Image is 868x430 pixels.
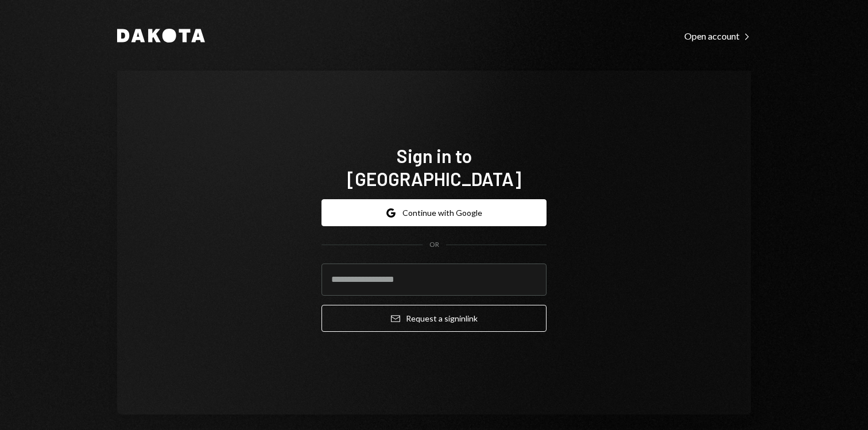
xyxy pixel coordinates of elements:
[429,240,439,250] div: OR
[321,144,547,190] h1: Sign in to [GEOGRAPHIC_DATA]
[321,305,547,332] button: Request a signinlink
[321,199,547,226] button: Continue with Google
[684,29,751,42] a: Open account
[684,30,751,42] div: Open account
